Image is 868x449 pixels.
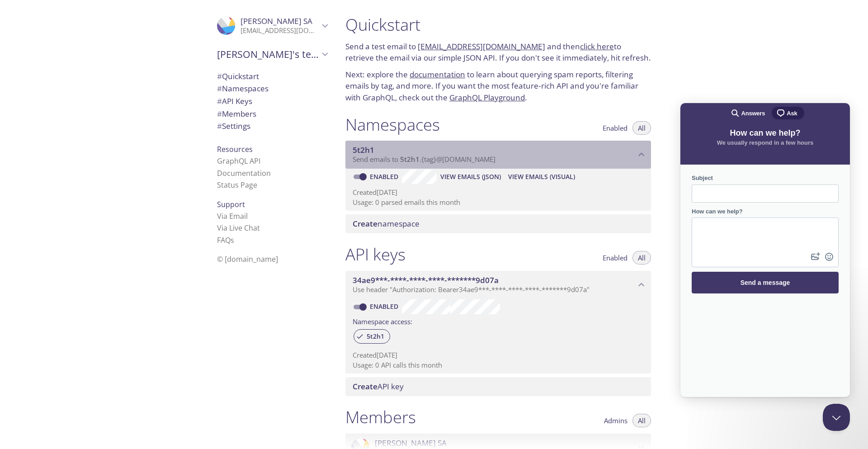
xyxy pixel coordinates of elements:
a: Enabled [368,172,402,181]
div: Create namespace [345,214,651,233]
div: API Keys [210,95,335,108]
span: Create [353,218,377,229]
span: # [217,71,222,81]
h1: Quickstart [345,14,651,35]
span: Quickstart [217,71,259,81]
a: GraphQL API [217,156,260,166]
span: Resources [217,144,253,154]
button: All [632,251,651,265]
p: Created [DATE] [353,350,644,360]
span: View Emails (Visual) [508,171,575,182]
a: Via Live Chat [217,223,260,233]
span: 5t2h1 [353,145,374,155]
span: namespace [353,218,420,229]
button: All [632,121,651,135]
a: click here [580,41,614,52]
p: Next: explore the to learn about querying spam reports, filtering emails by tag, and more. If you... [345,69,651,104]
span: 5t2h1 [361,332,390,340]
div: Namespaces [210,82,335,95]
p: [EMAIL_ADDRESS][DOMAIN_NAME] [241,26,319,35]
h1: Members [345,407,416,427]
a: [EMAIL_ADDRESS][DOMAIN_NAME] [418,41,545,52]
a: Documentation [217,168,271,178]
span: # [217,109,222,119]
div: Team Settings [210,120,335,132]
span: # [217,121,222,131]
div: Quickstart [210,70,335,83]
div: Eric's team [210,43,335,66]
span: s [231,235,234,245]
a: Enabled [368,302,402,311]
span: Create [353,381,377,392]
div: Create API Key [345,377,651,396]
button: Enabled [597,251,633,265]
button: Enabled [597,121,633,135]
div: 5t2h1 namespace [345,141,651,169]
button: Admins [599,414,633,427]
span: Send emails to . {tag} @[DOMAIN_NAME] [353,155,495,164]
span: API key [353,381,404,392]
button: View Emails (JSON) [437,170,505,184]
span: © [DOMAIN_NAME] [217,254,278,264]
h1: Namespaces [345,114,440,135]
div: Members [210,108,335,120]
span: Settings [217,121,250,131]
p: Created [DATE] [353,188,644,197]
button: All [632,414,651,427]
span: Members [217,109,256,119]
h1: API keys [345,244,406,265]
span: API Keys [217,96,252,106]
span: [PERSON_NAME] SA [241,16,312,26]
p: Send a test email to and then to retrieve the email via our simple JSON API. If you don't see it ... [345,41,651,64]
a: Status Page [217,180,257,190]
button: View Emails (Visual) [505,170,579,184]
p: Usage: 0 API calls this month [353,360,644,370]
div: Eric SA [210,11,335,41]
span: View Emails (JSON) [440,171,501,182]
span: Support [217,199,245,209]
span: [PERSON_NAME]'s team [217,48,319,61]
span: Namespaces [217,83,269,94]
a: documentation [410,69,465,80]
label: Namespace access: [353,314,412,327]
a: Via Email [217,211,248,221]
p: Usage: 0 parsed emails this month [353,198,644,207]
a: FAQ [217,235,234,245]
iframe: Help Scout Beacon - Live Chat, Contact Form, and Knowledge Base [680,103,850,397]
a: GraphQL Playground [449,92,525,103]
span: # [217,83,222,94]
span: # [217,96,222,106]
div: 5t2h1 [354,329,390,344]
span: 5t2h1 [400,155,420,164]
iframe: Help Scout Beacon - Close [823,404,850,431]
